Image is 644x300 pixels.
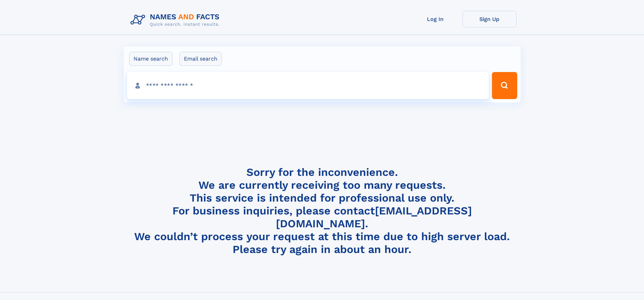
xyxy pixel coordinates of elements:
[180,52,222,66] label: Email search
[276,204,472,230] a: [EMAIL_ADDRESS][DOMAIN_NAME]
[408,11,462,27] a: Log In
[127,72,489,99] input: search input
[128,11,225,29] img: Logo Names and Facts
[128,166,517,256] h4: Sorry for the inconvenience. We are currently receiving too many requests. This service is intend...
[129,52,172,66] label: Name search
[462,11,517,27] a: Sign Up
[492,72,517,99] button: Search Button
